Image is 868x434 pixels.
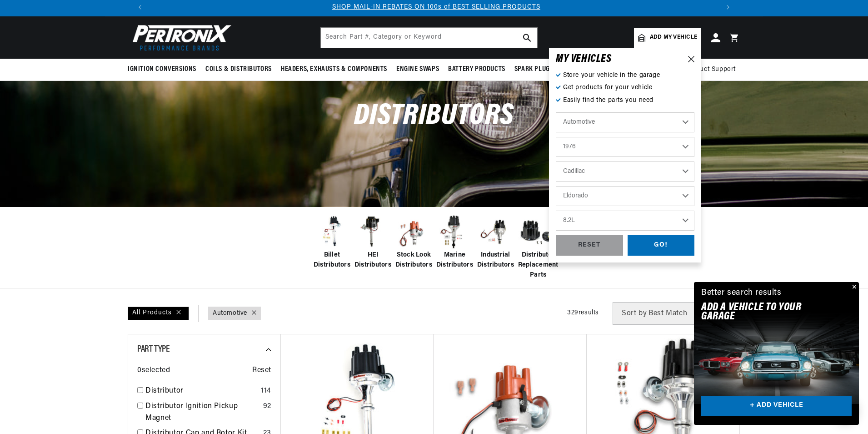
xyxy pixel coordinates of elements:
[263,401,271,413] div: 92
[436,214,473,250] img: Marine Distributors
[395,214,432,271] a: Stock Look Distributors Stock Look Distributors
[518,214,554,250] img: Distributor Replacement Parts
[128,59,201,80] summary: Ignition Conversions
[321,28,537,48] input: Search Part #, Category or Keyword
[151,2,721,12] div: 2 of 3
[392,59,444,80] summary: Engine Swaps
[314,250,350,271] span: Billet Distributors
[444,59,510,80] summary: Battery Products
[354,250,391,271] span: HEI Distributors
[685,65,736,75] span: Product Support
[567,309,599,316] span: 329 results
[477,214,514,250] img: Industrial Distributors
[556,161,694,182] select: Make
[514,65,570,74] span: Spark Plug Wires
[436,250,473,271] span: Marine Distributors
[314,214,350,271] a: Billet Distributors Billet Distributors
[701,287,782,300] div: Better search results
[556,71,694,81] p: Store your vehicle in the garage
[448,65,505,74] span: Battery Products
[396,65,439,74] span: Engine Swaps
[151,2,721,12] div: Announcement
[848,282,859,293] button: Close
[510,59,574,80] summary: Spark Plug Wires
[634,28,701,48] a: Add my vehicle
[556,96,694,106] p: Easily find the parts you need
[276,59,392,80] summary: Headers, Exhausts & Components
[701,303,829,322] h2: Add A VEHICLE to your garage
[556,211,694,231] select: Engine
[213,308,247,318] a: Automotive
[477,250,514,271] span: Industrial Distributors
[145,385,257,397] a: Distributor
[395,250,432,271] span: Stock Look Distributors
[145,401,259,424] a: Distributor Ignition Pickup Magnet
[354,214,391,250] img: HEI Distributors
[477,214,514,271] a: Industrial Distributors Industrial Distributors
[622,310,647,317] span: Sort by
[395,214,432,250] img: Stock Look Distributors
[613,302,731,325] select: Sort by
[518,250,559,281] span: Distributor Replacement Parts
[137,345,170,354] span: Part Type
[332,4,540,10] a: SHOP MAIL-IN REBATES ON 100s of BEST SELLING PRODUCTS
[205,65,272,74] span: Coils & Distributors
[556,235,623,256] div: RESET
[518,214,554,281] a: Distributor Replacement Parts Distributor Replacement Parts
[314,214,350,250] img: Billet Distributors
[128,307,189,320] div: All Products
[556,137,694,157] select: Year
[128,22,232,53] img: Pertronix
[556,112,694,132] select: Ride Type
[556,83,694,93] p: Get products for your vehicle
[517,28,537,48] button: search button
[556,55,612,64] h6: MY VEHICLE S
[128,65,196,74] span: Ignition Conversions
[436,214,473,271] a: Marine Distributors Marine Distributors
[354,214,391,271] a: HEI Distributors HEI Distributors
[354,101,514,131] span: Distributors
[685,59,740,81] summary: Product Support
[281,65,387,74] span: Headers, Exhausts & Components
[261,385,271,397] div: 114
[650,33,697,42] span: Add my vehicle
[252,365,271,377] span: Reset
[201,59,276,80] summary: Coils & Distributors
[137,365,170,377] span: 0 selected
[556,186,694,206] select: Model
[701,396,852,416] a: + ADD VEHICLE
[628,235,695,256] div: GO!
